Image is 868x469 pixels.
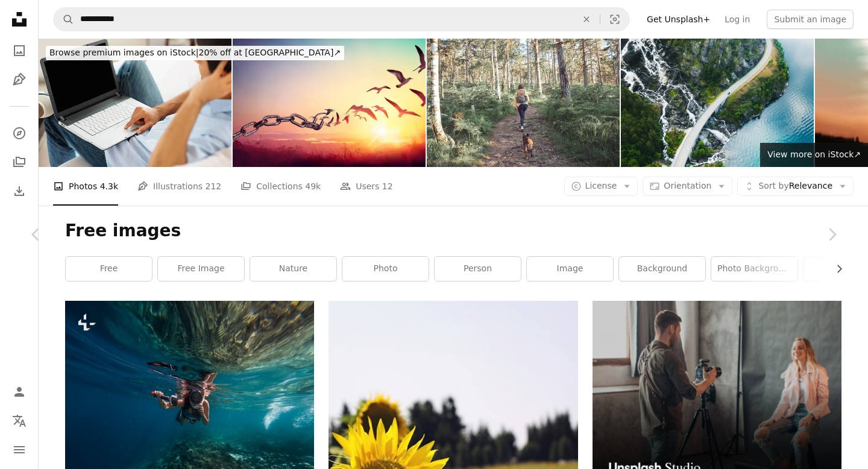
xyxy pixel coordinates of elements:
[758,181,788,190] span: Sort by
[65,438,314,449] a: a person swimming in the ocean with a camera
[767,150,861,159] span: View more on iStock ↗
[643,177,732,196] button: Orientation
[7,121,31,145] a: Explore
[619,257,705,281] a: background
[435,257,521,281] a: person
[382,180,393,193] span: 12
[600,8,629,31] button: Visual search
[760,143,868,167] a: View more on iStock↗
[767,10,854,29] button: Submit an image
[621,39,814,167] img: Aerial view of scenic mountain road with car, sea and waterfall in Norway
[796,177,868,292] a: Next
[427,39,620,167] img: No better adventure buddy
[49,48,341,57] span: 20% off at [GEOGRAPHIC_DATA] ↗
[664,181,711,190] span: Orientation
[573,8,600,31] button: Clear
[340,167,393,206] a: Users 12
[640,10,717,29] a: Get Unsplash+
[527,257,613,281] a: image
[717,10,757,29] a: Log in
[7,409,31,433] button: Language
[7,380,31,404] a: Log in / Sign up
[7,150,31,174] a: Collections
[758,180,832,192] span: Relevance
[305,180,321,193] span: 49k
[53,7,630,31] form: Find visuals sitewide
[737,177,854,196] button: Sort byRelevance
[137,167,221,206] a: Illustrations 212
[39,39,231,167] img: Closeup of guy working on a laptop indoor
[564,177,638,196] button: License
[54,8,74,31] button: Search Unsplash
[206,180,222,193] span: 212
[7,39,31,63] a: Photos
[66,257,152,281] a: free
[7,438,31,462] button: Menu
[342,257,429,281] a: photo
[241,167,321,206] a: Collections 49k
[65,220,841,242] h1: Free images
[711,257,797,281] a: photo background
[585,181,617,190] span: License
[233,39,426,167] img: Freedom - Chains That Transform Into Birds - Charge Concept
[7,68,31,92] a: Illustrations
[158,257,244,281] a: free image
[49,48,198,57] span: Browse premium images on iStock |
[250,257,336,281] a: nature
[39,39,351,68] a: Browse premium images on iStock|20% off at [GEOGRAPHIC_DATA]↗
